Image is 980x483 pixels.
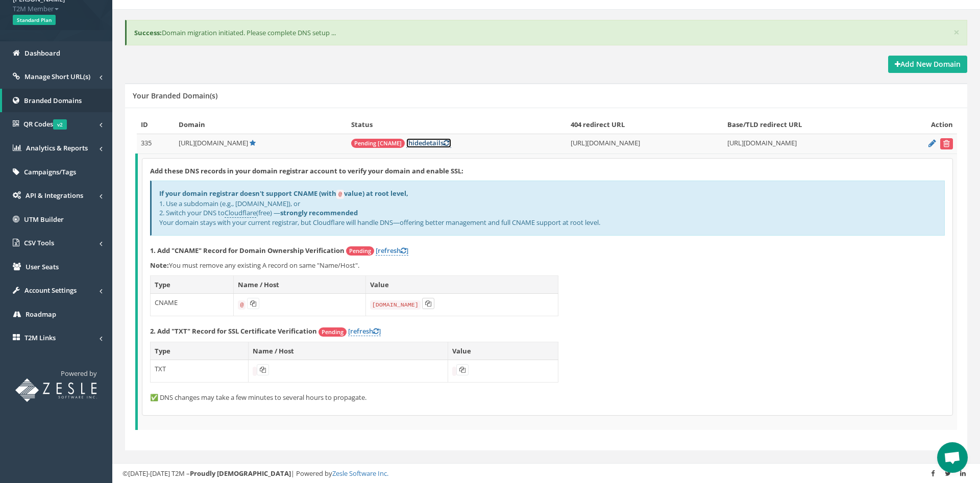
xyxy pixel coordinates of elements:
b: If your domain registrar doesn't support CNAME (with value) at root level, [159,189,408,198]
span: Account Settings [24,286,77,295]
span: QR Codes [23,119,67,129]
td: [URL][DOMAIN_NAME] [723,134,891,154]
th: Status [347,116,566,134]
b: Success: [134,28,162,37]
th: Type [151,275,234,294]
span: User Seats [26,262,59,271]
a: [refresh] [348,326,381,336]
span: Roadmap [26,310,56,319]
button: × [953,27,960,38]
span: v2 [53,119,67,130]
td: TXT [151,360,249,383]
strong: Add these DNS records in your domain registrar account to verify your domain and enable SSL: [150,166,463,175]
a: [refresh] [376,246,408,256]
code: [DOMAIN_NAME] [370,300,421,310]
strong: Proudly [DEMOGRAPHIC_DATA] [190,469,291,478]
span: Branded Domains [24,96,82,105]
div: ©[DATE]-[DATE] T2M – | Powered by [122,469,970,478]
span: API & Integrations [26,191,83,200]
th: Name / Host [248,342,448,360]
strong: 2. Add "TXT" Record for SSL Certificate Verification [150,326,317,336]
img: T2M URL Shortener powered by Zesle Software Inc. [15,378,97,402]
th: Type [151,342,249,360]
span: Dashboard [24,48,60,58]
span: T2M Links [24,333,56,342]
span: UTM Builder [24,215,64,224]
th: 404 redirect URL [567,116,724,134]
span: Powered by [61,369,97,378]
span: Pending [346,246,374,256]
span: Standard Plan [13,15,56,25]
span: Pending [318,327,347,337]
span: Manage Short URL(s) [24,72,90,81]
th: Base/TLD redirect URL [723,116,891,134]
th: Domain [175,116,347,134]
p: ✅ DNS changes may take a few minutes to several hours to propagate. [150,393,945,402]
code: @ [336,190,344,199]
code: @ [238,300,246,310]
th: Value [448,342,558,360]
a: Cloudflare [225,208,256,218]
div: 1. Use a subdomain (e.g., [DOMAIN_NAME]), or 2. Switch your DNS to (free) — Your domain stays wit... [150,181,945,235]
a: Add New Domain [888,56,967,73]
span: Analytics & Reports [26,143,88,152]
a: Open chat [937,442,968,473]
span: Pending [CNAME] [351,139,405,148]
th: Value [365,275,558,294]
td: CNAME [151,294,234,316]
td: [URL][DOMAIN_NAME] [567,134,724,154]
th: Name / Host [234,275,365,294]
th: Action [891,116,957,134]
span: T2M Member [13,4,100,14]
th: ID [137,116,175,134]
span: [URL][DOMAIN_NAME] [179,138,248,147]
a: [hidedetails] [406,138,451,148]
span: hide [408,138,422,147]
strong: Add New Domain [895,59,961,69]
a: Default [250,138,256,147]
td: 335 [137,134,175,154]
span: Campaigns/Tags [24,167,76,176]
p: You must remove any existing A record on same "Name/Host". [150,261,945,270]
h5: Your Branded Domain(s) [133,92,217,99]
span: CSV Tools [24,238,54,247]
b: Note: [150,261,169,270]
strong: 1. Add "CNAME" Record for Domain Ownership Verification [150,246,345,255]
b: strongly recommended [280,208,358,217]
a: Zesle Software Inc. [332,469,388,478]
div: Domain migration initiated. Please complete DNS setup ... [125,20,967,46]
